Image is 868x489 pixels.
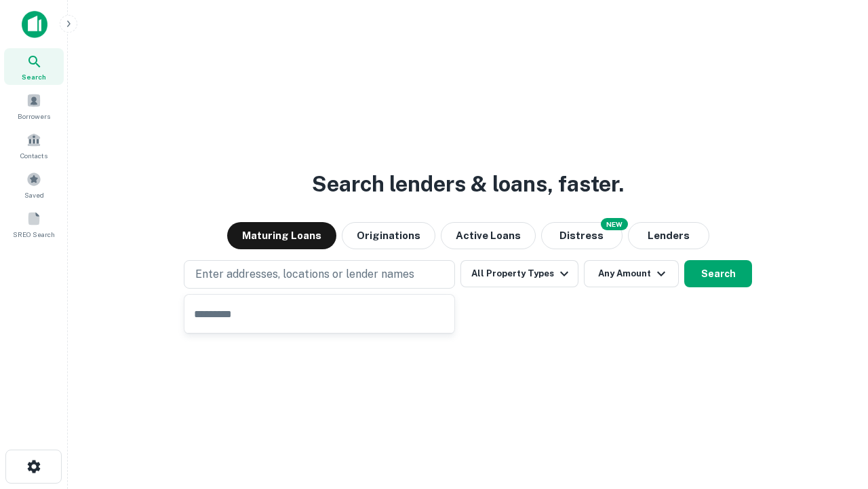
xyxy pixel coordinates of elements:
span: Borrowers [18,111,50,122]
span: SREO Search [13,229,55,240]
button: Active Loans [441,222,536,249]
a: Saved [4,166,64,203]
p: Enter addresses, locations or lender names [195,266,414,283]
iframe: Chat Widget [800,380,868,446]
img: capitalize-icon.png [22,11,47,38]
a: Contacts [4,127,64,164]
button: All Property Types [460,260,578,287]
button: Lenders [628,222,709,249]
button: Originations [342,222,435,249]
button: Maturing Loans [227,222,336,249]
h3: Search lenders & loans, faster. [312,168,624,200]
button: Enter addresses, locations or lender names [184,260,455,289]
a: Search [4,48,64,85]
div: NEW [601,218,628,230]
span: Contacts [20,150,47,161]
button: Search [684,260,752,287]
span: Saved [24,189,44,200]
span: Search [22,71,46,82]
a: SREO Search [4,206,64,242]
button: Search distressed loans with lien and other non-mortgage details. [541,222,623,249]
button: Any Amount [584,260,679,287]
a: Borrowers [4,88,64,124]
